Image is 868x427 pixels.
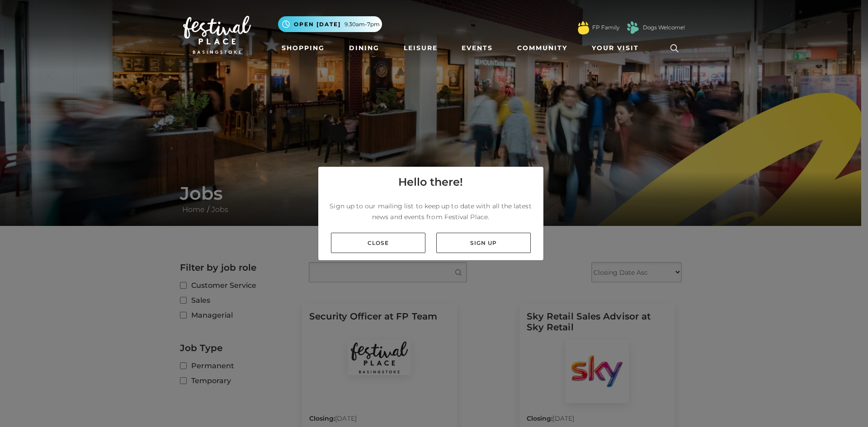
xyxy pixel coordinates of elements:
[344,20,380,28] span: 9.30am-7pm
[458,40,496,56] a: Events
[588,40,647,56] a: Your Visit
[183,16,251,54] img: Festival Place Logo
[278,16,382,32] button: Open [DATE] 9.30am-7pm
[278,40,328,56] a: Shopping
[345,40,383,56] a: Dining
[436,233,531,253] a: Sign up
[331,233,425,253] a: Close
[400,40,441,56] a: Leisure
[514,40,571,56] a: Community
[294,20,341,28] span: Open [DATE]
[592,43,639,53] span: Your Visit
[592,23,619,32] a: FP Family
[325,201,536,222] p: Sign up to our mailing list to keep up to date with all the latest news and events from Festival ...
[643,23,685,32] a: Dogs Welcome!
[398,174,463,190] h4: Hello there!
